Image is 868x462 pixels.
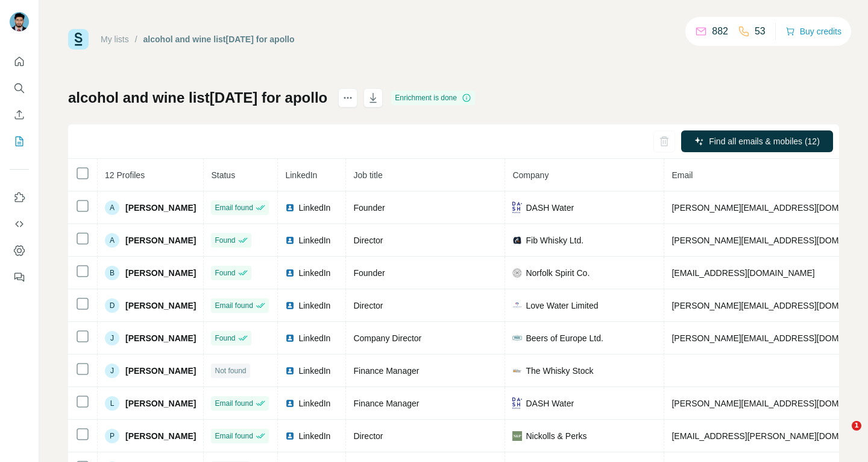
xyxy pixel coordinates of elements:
span: Director [353,301,383,310]
span: Job title [353,170,382,180]
span: 1 [852,421,861,431]
span: [PERSON_NAME] [125,430,196,442]
span: Company [512,170,549,180]
span: LinkedIn [298,300,330,312]
span: Beers of Europe Ltd. [526,332,603,344]
span: Founder [353,203,385,213]
h1: alcohol and wine list[DATE] for apollo [68,88,327,107]
button: Dashboard [10,240,29,261]
span: DASH Water [526,397,574,409]
p: 53 [755,24,766,39]
button: Feedback [10,266,29,288]
span: [PERSON_NAME] [125,300,196,312]
span: LinkedIn [298,332,330,344]
span: Company Director [353,333,421,343]
span: Not found [215,365,246,376]
span: Status [211,170,235,180]
span: DASH Water [526,202,574,214]
span: [PERSON_NAME] [125,234,196,246]
div: J [105,364,119,378]
button: Search [10,77,29,99]
span: Email [671,170,693,180]
div: J [105,331,119,345]
button: Find all emails & mobiles (12) [681,130,833,152]
div: D [105,298,119,313]
li: / [135,33,137,45]
img: company-logo [512,366,522,376]
span: [PERSON_NAME] [125,397,196,409]
span: Found [215,268,235,278]
button: Enrich CSV [10,104,29,126]
div: alcohol and wine list[DATE] for apollo [143,33,295,45]
div: Enrichment is done [391,91,475,105]
span: Love Water Limited [526,300,598,312]
span: 12 Profiles [105,170,145,180]
span: LinkedIn [298,397,330,409]
button: My lists [10,130,29,152]
span: LinkedIn [285,170,317,180]
span: LinkedIn [298,202,330,214]
span: Director [353,236,383,245]
img: company-logo [512,397,522,409]
span: Nickolls & Perks [526,430,587,442]
button: Use Surfe API [10,213,29,235]
img: Avatar [10,12,29,31]
div: L [105,396,119,411]
img: company-logo [512,202,522,213]
span: Norfolk Spirit Co. [526,267,590,279]
span: Email found [215,431,253,441]
span: [PERSON_NAME] [125,332,196,344]
button: Quick start [10,51,29,72]
img: LinkedIn logo [285,399,295,408]
img: company-logo [512,333,522,343]
img: Surfe Logo [68,29,89,50]
span: Director [353,431,383,441]
img: LinkedIn logo [285,268,295,278]
img: LinkedIn logo [285,366,295,376]
img: LinkedIn logo [285,333,295,343]
img: company-logo [512,301,522,310]
div: A [105,201,119,215]
span: [PERSON_NAME] [125,365,196,377]
span: Founder [353,268,385,278]
span: Finance Manager [353,399,419,408]
span: Email found [215,398,253,409]
span: [PERSON_NAME] [125,267,196,279]
span: Found [215,235,235,246]
img: LinkedIn logo [285,301,295,310]
div: P [105,429,119,443]
button: actions [338,88,357,107]
img: company-logo [512,236,522,245]
span: LinkedIn [298,267,330,279]
span: Fib Whisky Ltd. [526,234,583,246]
span: LinkedIn [298,234,330,246]
span: Finance Manager [353,366,419,376]
div: B [105,266,119,280]
span: LinkedIn [298,430,330,442]
img: LinkedIn logo [285,203,295,213]
div: A [105,233,119,248]
span: Found [215,333,235,344]
span: Find all emails & mobiles (12) [709,135,820,147]
span: [PERSON_NAME] [125,202,196,214]
span: The Whisky Stock [526,365,593,377]
span: LinkedIn [298,365,330,377]
img: company-logo [512,268,522,278]
span: Email found [215,202,253,213]
img: LinkedIn logo [285,236,295,245]
p: 882 [712,24,728,39]
span: Email found [215,300,253,311]
button: Buy credits [785,23,841,40]
img: company-logo [512,431,522,441]
img: LinkedIn logo [285,431,295,441]
span: [EMAIL_ADDRESS][DOMAIN_NAME] [671,268,814,278]
a: My lists [101,34,129,44]
iframe: Intercom live chat [827,421,856,450]
button: Use Surfe on LinkedIn [10,187,29,208]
